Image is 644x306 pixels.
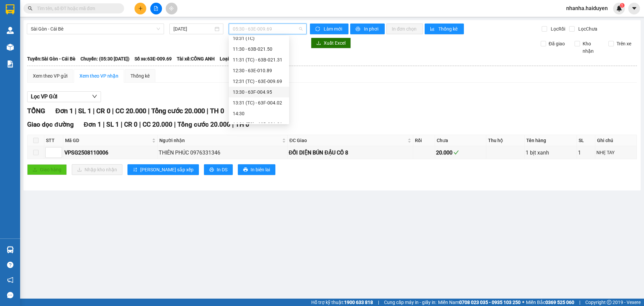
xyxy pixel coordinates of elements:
[7,277,13,283] span: notification
[31,92,57,101] span: Lọc VP Gửi
[233,78,285,85] div: 12:31 (TC) - 63E-009.69
[75,107,76,115] span: |
[27,91,101,102] button: Lọc VP Gửi
[6,4,14,14] img: logo-vxr
[56,153,60,157] span: down
[44,135,63,146] th: STT
[7,27,14,34] img: warehouse-icon
[616,5,622,11] img: icon-new-feature
[232,121,234,128] span: |
[315,27,321,32] span: sync
[7,44,14,51] img: warehouse-icon
[233,121,285,128] div: 14:31 (TC) - 63B-021.91
[356,27,361,32] span: printer
[311,38,351,48] button: downloadXuất Excel
[324,39,345,47] span: Xuất Excel
[127,164,199,175] button: sort-ascending[PERSON_NAME] sắp xếp
[210,107,224,115] span: TH 0
[526,299,574,306] span: Miền Bắc
[344,300,373,305] strong: 1900 633 818
[546,40,568,47] span: Đã giao
[316,41,321,46] span: download
[435,135,486,146] th: Chưa
[438,25,459,33] span: Thống kê
[135,55,172,62] span: Số xe: 63E-009.69
[174,121,176,128] span: |
[235,121,249,128] span: TH 0
[31,24,160,34] span: Sài Gòn - Cái Bè
[289,137,406,144] span: ĐC Giao
[310,24,348,34] button: syncLàm mới
[628,3,640,14] button: caret-down
[93,107,95,115] span: |
[579,299,580,306] span: |
[438,299,521,306] span: Miền Nam
[7,246,14,253] img: warehouse-icon
[159,148,286,157] div: THIÊN PHÚC 0976331346
[233,35,285,42] div: 10:31 (TC)
[54,152,62,158] span: Decrease Value
[220,55,271,62] span: Loại xe: Ghế ngồi 28 chỗ
[459,300,521,305] strong: 0708 023 035 - 0935 103 250
[143,121,172,128] span: CC 20.000
[7,292,13,298] span: message
[169,6,174,11] span: aim
[121,121,122,128] span: |
[28,6,33,11] span: search
[84,121,102,128] span: Đơn 1
[92,94,97,99] span: down
[233,24,303,34] span: 05:30 - 63E-009.69
[233,88,285,96] div: 13:30 - 63F-004.95
[577,135,595,146] th: SL
[106,121,119,128] span: SL 1
[614,40,634,47] span: Trên xe
[79,72,118,80] div: Xem theo VP nhận
[33,72,67,80] div: Xem theo VP gửi
[135,3,146,14] button: plus
[311,299,373,306] span: Hỗ trợ kỹ thuật:
[177,121,230,128] span: Tổng cước 20.000
[54,147,62,152] span: Increase Value
[72,164,122,175] button: downloadNhập kho nhận
[159,137,281,144] span: Người nhận
[233,67,285,74] div: 12:30 - 63E-010.89
[124,121,138,128] span: CR 0
[620,3,625,8] sup: 1
[289,148,412,157] div: ĐỐI DIỆN BÚN ĐẬU CÔ 8
[251,166,270,173] span: In biên lai
[233,56,285,63] div: 11:31 (TC) - 63B-021.31
[425,24,464,34] button: bar-chartThống kê
[115,107,146,115] span: CC 20.000
[154,6,158,11] span: file-add
[96,107,110,115] span: CR 0
[151,107,205,115] span: Tổng cước 20.000
[27,107,45,115] span: TỔNG
[148,107,150,115] span: |
[209,167,214,173] span: printer
[27,164,67,175] button: uploadGiao hàng
[7,60,14,68] img: solution-icon
[526,148,576,157] div: 1 bịt xanh
[378,299,379,306] span: |
[578,148,594,157] div: 1
[350,24,385,34] button: printerIn phơi
[324,25,343,33] span: Làm mới
[150,3,162,14] button: file-add
[173,25,213,33] input: 11/08/2025
[56,148,60,152] span: up
[139,121,141,128] span: |
[243,167,248,173] span: printer
[55,107,73,115] span: Đơn 1
[133,167,138,173] span: sort-ascending
[103,121,105,128] span: |
[436,148,485,157] div: 20.000
[233,99,285,106] div: 13:31 (TC) - 63F-004.02
[63,146,158,159] td: VPSG2508110006
[453,150,459,155] span: check
[238,164,275,175] button: printerIn biên lai
[27,121,74,128] span: Giao dọc đường
[27,56,75,61] b: Tuyến: Sài Gòn - Cái Bè
[64,148,156,157] div: VPSG2508110006
[545,300,574,305] strong: 0369 525 060
[130,72,150,80] div: Thống kê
